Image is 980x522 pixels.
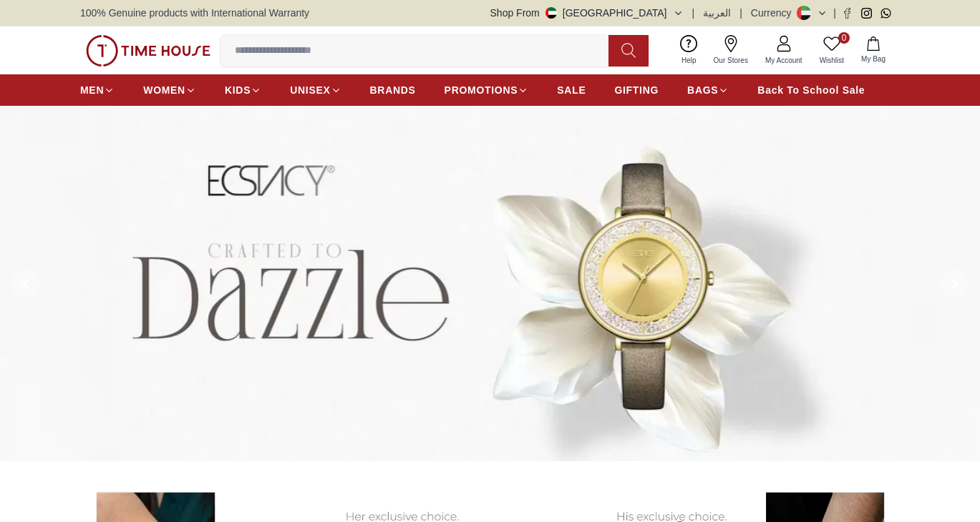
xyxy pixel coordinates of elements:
span: My Account [760,55,808,66]
a: GIFTING [614,77,659,103]
span: SALE [557,83,586,97]
span: BRANDS [370,83,416,97]
div: Currency [751,6,797,20]
a: Help [673,32,705,69]
span: Help [676,55,702,66]
span: 100% Genuine products with International Warranty [80,6,309,20]
a: 0Wishlist [811,32,853,69]
a: MEN [80,77,115,103]
img: ... [86,35,210,67]
span: PROMOTIONS [445,83,518,97]
a: Instagram [861,8,872,19]
span: BAGS [687,83,718,97]
span: GIFTING [614,83,659,97]
span: Back To School Sale [757,83,865,97]
button: My Bag [853,34,894,67]
span: 0 [838,32,850,44]
span: MEN [80,83,104,97]
img: United Arab Emirates [545,7,557,19]
a: SALE [557,77,586,103]
a: Facebook [842,8,853,19]
span: Wishlist [814,55,850,66]
span: My Bag [855,54,891,64]
a: Our Stores [705,32,757,69]
a: Whatsapp [880,8,891,19]
a: BRANDS [370,77,416,103]
a: KIDS [225,77,261,103]
a: UNISEX [290,77,341,103]
span: | [739,6,742,20]
button: Shop From[GEOGRAPHIC_DATA] [490,6,684,20]
a: PROMOTIONS [445,77,529,103]
span: UNISEX [290,83,330,97]
button: العربية [703,6,731,20]
a: Back To School Sale [757,77,865,103]
a: BAGS [687,77,729,103]
span: | [833,6,836,20]
span: Our Stores [708,55,754,66]
span: WOMEN [143,83,185,97]
a: WOMEN [143,77,196,103]
span: | [692,6,695,20]
span: KIDS [225,83,251,97]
